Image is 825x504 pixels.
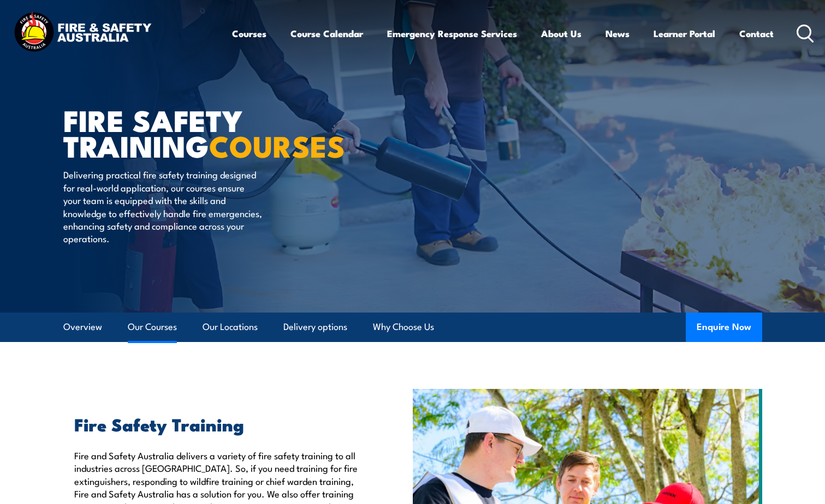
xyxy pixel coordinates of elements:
a: Our Courses [128,313,177,341]
a: News [606,19,630,48]
a: Why Choose Us [373,313,434,341]
a: Contact [739,19,774,48]
p: Delivering practical fire safety training designed for real-world application, our courses ensure... [63,168,263,244]
h1: FIRE SAFETY TRAINING [63,107,333,158]
a: Courses [232,19,266,48]
button: Enquire Now [686,313,762,342]
strong: COURSES [209,122,345,167]
a: Our Locations [203,313,258,341]
a: Delivery options [283,313,347,341]
a: Course Calendar [290,19,363,48]
a: Overview [63,313,102,341]
a: About Us [541,19,581,48]
a: Emergency Response Services [387,19,517,48]
h2: Fire Safety Training [74,416,363,431]
a: Learner Portal [654,19,715,48]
